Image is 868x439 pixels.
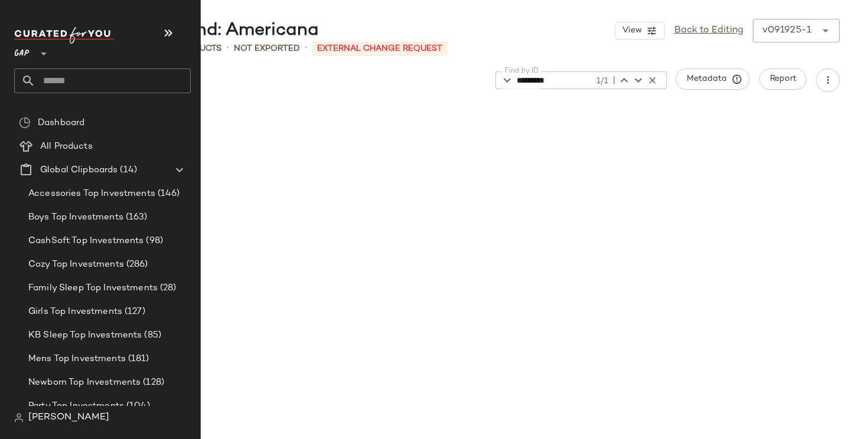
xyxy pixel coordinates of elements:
[155,187,180,201] span: (146)
[122,305,145,319] span: (127)
[28,329,142,342] span: KB Sleep Top Investments
[38,116,84,130] span: Dashboard
[305,41,308,55] span: •
[40,140,93,153] span: All Products
[14,413,24,422] img: svg%3e
[769,74,797,84] span: Report
[615,22,664,40] button: View
[118,163,137,177] span: (14)
[759,68,807,90] button: Report
[14,27,115,44] img: cfy_white_logo.C9jOOHJF.svg
[124,258,148,271] span: (286)
[28,399,124,413] span: Party Top Investments
[226,41,229,55] span: •
[621,26,641,35] span: View
[762,24,811,38] div: v091925-1
[312,41,447,56] p: External Change Request
[124,399,150,413] span: (104)
[674,24,743,38] a: Back to Editing
[28,352,126,366] span: Mens Top Investments
[126,352,149,366] span: (181)
[594,75,609,87] div: 1/1
[28,211,123,224] span: Boys Top Investments
[686,74,740,84] span: Metadata
[19,117,31,129] img: svg%3e
[28,411,109,425] span: [PERSON_NAME]
[28,258,124,271] span: Cozy Top Investments
[40,163,118,177] span: Global Clipboards
[143,234,163,248] span: (98)
[28,376,141,389] span: Newborn Top Investments
[123,211,148,224] span: (163)
[158,281,177,295] span: (28)
[234,42,300,55] span: Not Exported
[14,40,30,61] span: GAP
[142,329,161,342] span: (85)
[28,281,158,295] span: Family Sleep Top Investments
[676,68,750,90] button: Metadata
[28,187,155,201] span: Accessories Top Investments
[28,234,143,248] span: CashSoft Top Investments
[28,305,122,319] span: Girls Top Investments
[141,376,164,389] span: (128)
